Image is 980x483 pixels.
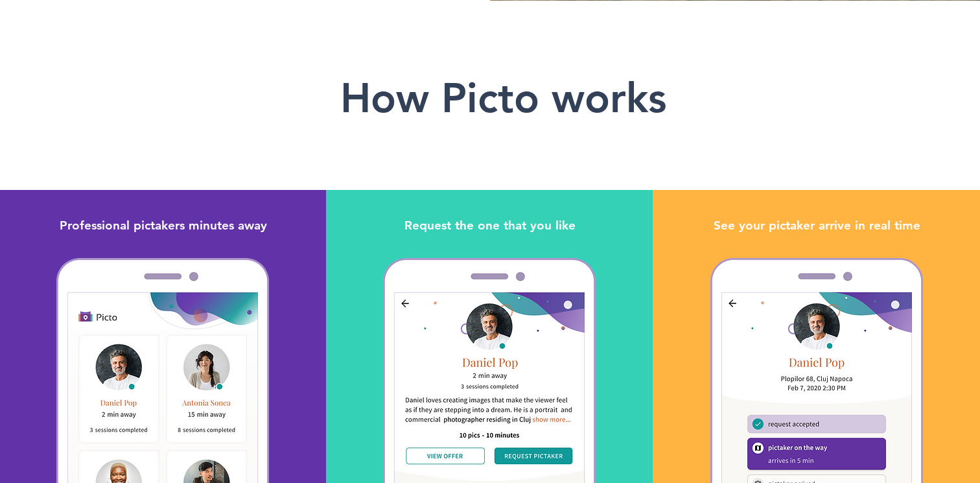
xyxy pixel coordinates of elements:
[340,73,666,123] span: How Picto works
[919,422,980,483] iframe: Wix Chat
[404,218,576,233] span: Request the one that you like
[714,218,920,233] span: See your pictaker arrive in real time
[60,218,267,233] span: Professional pictakers minutes away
